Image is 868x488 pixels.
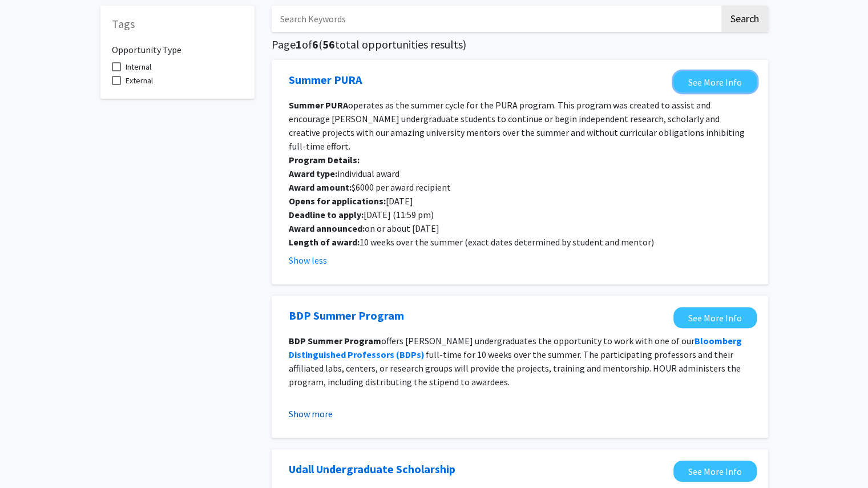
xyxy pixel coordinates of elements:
button: Show less [289,253,327,267]
p: [DATE] [289,194,751,208]
iframe: Chat [9,437,49,479]
strong: Award amount: [289,182,352,193]
strong: Length of award: [289,236,360,248]
h5: Page of ( total opportunities results) [272,38,768,51]
strong: Award type: [289,168,337,179]
strong: Deadline to apply: [289,209,364,220]
p: [DATE] (11:59 pm) [289,208,751,221]
p: individual award [289,167,751,180]
span: 6 [312,37,318,51]
span: operates as the summer cycle for the PURA program. This program was created to assist and encoura... [289,99,745,152]
span: 1 [296,37,302,51]
p: on or about [DATE] [289,221,751,235]
a: Opens in a new tab [289,461,455,478]
strong: Summer PURA [289,99,348,111]
button: Show more [289,407,333,421]
input: Search Keywords [272,6,720,32]
p: $6000 per award recipient [289,180,751,194]
a: Opens in a new tab [289,71,362,88]
span: External [126,74,153,87]
strong: Award announced: [289,223,365,234]
a: Opens in a new tab [673,71,757,92]
p: 10 weeks over the summer (exact dates determined by student and mentor) [289,235,751,249]
a: Opens in a new tab [673,461,757,482]
a: Opens in a new tab [673,307,757,328]
a: Opens in a new tab [289,307,404,324]
strong: Program Details: [289,154,360,166]
span: 56 [322,37,335,51]
span: Internal [126,60,151,74]
strong: BDP Summer Program [289,335,381,346]
h6: Opportunity Type [112,35,243,55]
h5: Tags [112,17,243,31]
p: offers [PERSON_NAME] undergraduates the opportunity to work with one of our full-time for 10 week... [289,334,751,389]
button: Search [721,6,768,32]
strong: Opens for applications: [289,195,386,207]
